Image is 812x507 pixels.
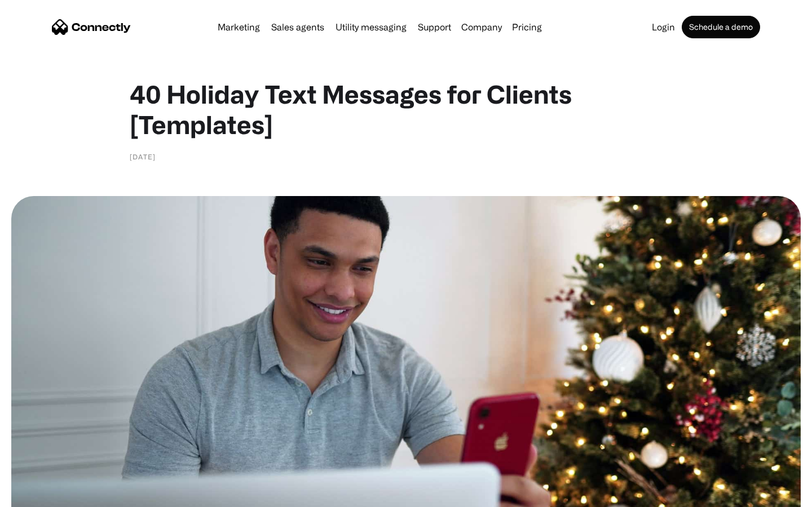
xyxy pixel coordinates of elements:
h1: 40 Holiday Text Messages for Clients [Templates] [130,79,682,140]
a: Support [413,23,456,32]
aside: Language selected: English [11,487,68,503]
a: Pricing [507,23,546,32]
a: Marketing [213,23,264,32]
a: Login [647,23,679,32]
a: Schedule a demo [682,16,760,38]
div: [DATE] [130,151,156,162]
a: Utility messaging [331,23,411,32]
ul: Language list [23,487,68,503]
a: Sales agents [267,23,329,32]
div: Company [461,19,502,35]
